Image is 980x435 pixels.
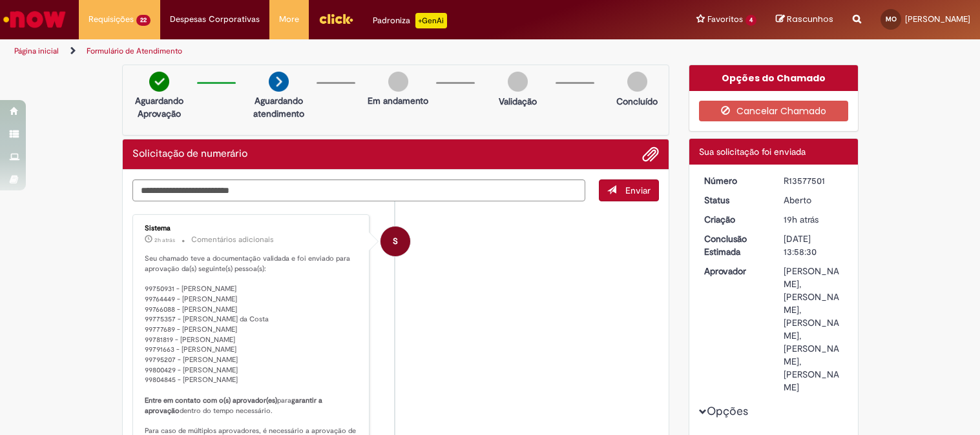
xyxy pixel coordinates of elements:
[145,396,277,405] b: Entre em contato com o(s) aprovador(es)
[269,72,289,92] img: arrow-next.png
[145,396,324,416] b: garantir a aprovação
[132,148,247,160] h2: Solicitação de numerário Histórico de tíquete
[247,94,310,120] p: Aguardando atendimento
[128,94,191,120] p: Aguardando Aprovação
[784,265,844,394] div: [PERSON_NAME], [PERSON_NAME], [PERSON_NAME], [PERSON_NAME], [PERSON_NAME]
[784,174,844,187] div: R13577501
[191,234,274,245] small: Comentários adicionais
[905,14,970,25] span: [PERSON_NAME]
[154,236,175,244] time: 30/09/2025 08:27:47
[625,185,651,196] span: Enviar
[279,13,299,26] span: More
[707,13,743,26] span: Favoritos
[745,15,756,26] span: 4
[787,13,833,25] span: Rascunhos
[776,14,833,26] a: Rascunhos
[415,13,447,28] p: +GenAi
[10,39,643,63] ul: Trilhas de página
[149,72,169,92] img: check-circle-green.png
[694,194,774,207] dt: Status
[699,146,806,157] span: Sua solicitação foi enviada
[393,226,398,257] span: S
[689,65,858,91] div: Opções do Chamado
[642,146,659,163] button: Adicionar anexos
[132,179,586,201] textarea: Digite sua mensagem aqui...
[14,46,59,56] a: Página inicial
[784,194,844,207] div: Aberto
[368,94,428,107] p: Em andamento
[784,232,844,258] div: [DATE] 13:58:30
[784,214,818,225] time: 29/09/2025 14:58:26
[1,6,68,32] img: ServiceNow
[694,232,774,258] dt: Conclusão Estimada
[784,213,844,226] div: 29/09/2025 14:58:26
[373,13,447,28] div: Padroniza
[388,72,408,92] img: img-circle-grey.png
[318,9,353,28] img: click_logo_yellow_360x200.png
[136,15,151,26] span: 22
[170,13,260,26] span: Despesas Corporativas
[381,227,410,256] div: System
[699,101,848,121] button: Cancelar Chamado
[694,265,774,278] dt: Aprovador
[616,95,658,108] p: Concluído
[154,236,175,244] span: 2h atrás
[599,179,659,201] button: Enviar
[694,213,774,226] dt: Criação
[784,214,818,225] span: 19h atrás
[89,13,134,26] span: Requisições
[627,72,647,92] img: img-circle-grey.png
[145,225,360,232] div: Sistema
[499,95,537,108] p: Validação
[886,15,897,23] span: MO
[87,46,182,56] a: Formulário de Atendimento
[508,72,528,92] img: img-circle-grey.png
[694,174,774,187] dt: Número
